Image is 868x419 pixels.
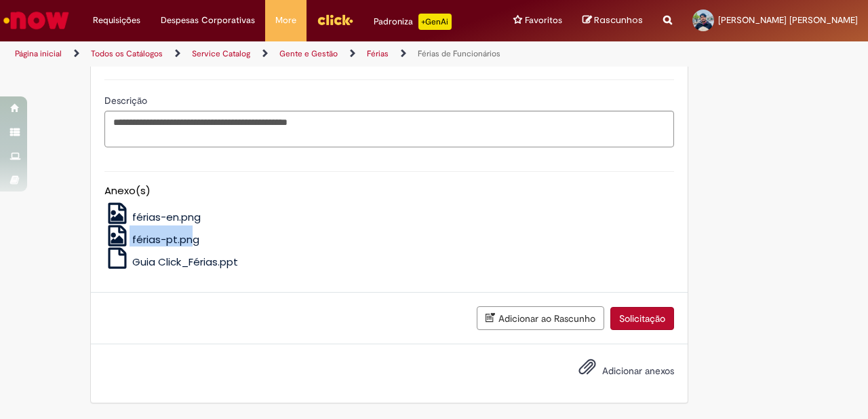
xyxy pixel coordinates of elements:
div: Padroniza [374,14,452,30]
span: Descrição [104,94,150,107]
a: Todos os Catálogos [91,48,163,59]
span: More [275,14,296,27]
span: Rascunhos [594,14,643,26]
textarea: Descrição [104,111,674,147]
a: Gente e Gestão [279,48,338,59]
span: Favoritos [525,14,562,27]
span: [PERSON_NAME] [PERSON_NAME] [718,14,858,26]
span: Despesas Corporativas [161,14,255,27]
p: +GenAi [418,14,452,30]
h5: Anexo(s) [104,185,674,197]
a: Service Catalog [192,48,250,59]
span: Guia Click_Férias.ppt [132,255,238,269]
button: Adicionar ao Rascunho [477,306,604,330]
img: ServiceNow [1,7,71,34]
span: férias-en.png [132,210,201,224]
a: Guia Click_Férias.ppt [104,255,239,269]
span: férias-pt.png [132,232,199,247]
a: Página inicial [15,48,62,59]
a: Rascunhos [583,14,643,27]
button: Solicitação [610,307,674,330]
button: Adicionar anexos [575,354,599,386]
a: Férias de Funcionários [418,48,500,59]
a: férias-en.png [104,210,201,224]
a: férias-pt.png [104,232,200,247]
span: Adicionar anexos [602,365,674,377]
img: click_logo_yellow_360x200.png [317,10,353,30]
ul: Trilhas de página [10,41,568,67]
a: Férias [367,48,389,59]
span: Requisições [93,14,140,27]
